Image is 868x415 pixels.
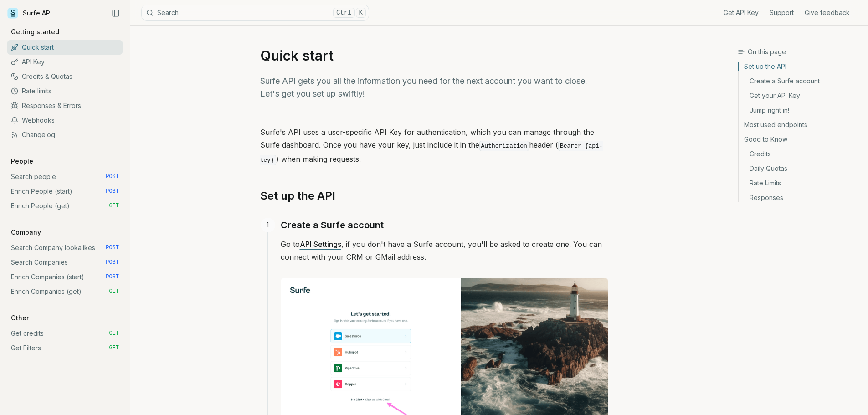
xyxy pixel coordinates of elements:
[7,284,123,299] a: Enrich Companies (get) GET
[739,118,861,132] a: Most used endpoints
[109,330,119,337] span: GET
[7,157,37,166] p: People
[333,8,355,18] kbd: Ctrl
[724,8,759,17] a: Get API Key
[281,238,608,263] p: Go to , if you don't have a Surfe account, you'll be asked to create one. You can connect with yo...
[7,6,52,20] a: Surfe API
[739,88,861,103] a: Get your API Key
[7,84,123,98] a: Rate limits
[356,8,366,18] kbd: K
[7,69,123,84] a: Credits & Quotas
[739,62,861,74] a: Set up the API
[7,27,63,36] p: Getting started
[805,8,850,17] a: Give feedback
[739,176,861,190] a: Rate Limits
[109,202,119,210] span: GET
[739,132,861,147] a: Good to Know
[141,5,369,21] button: SearchCtrlK
[260,75,608,100] p: Surfe API gets you all the information you need for the next account you want to close. Let's get...
[739,190,861,202] a: Responses
[739,147,861,161] a: Credits
[739,74,861,88] a: Create a Surfe account
[7,228,45,237] p: Company
[106,173,119,180] span: POST
[7,113,123,128] a: Webhooks
[300,240,341,249] a: API Settings
[260,126,608,167] p: Surfe's API uses a user-specific API Key for authentication, which you can manage through the Sur...
[7,128,123,142] a: Changelog
[7,313,32,323] p: Other
[7,98,123,113] a: Responses & Errors
[739,103,861,118] a: Jump right in!
[7,270,123,284] a: Enrich Companies (start) POST
[7,169,123,184] a: Search people POST
[106,244,119,251] span: POST
[106,188,119,195] span: POST
[7,55,123,69] a: API Key
[7,40,123,55] a: Quick start
[739,161,861,176] a: Daily Quotas
[7,326,123,341] a: Get credits GET
[7,199,123,213] a: Enrich People (get) GET
[479,141,529,151] code: Authorization
[109,344,119,352] span: GET
[7,341,123,355] a: Get Filters GET
[770,8,794,17] a: Support
[260,189,335,203] a: Set up the API
[109,6,123,20] button: Collapse Sidebar
[260,47,608,64] h1: Quick start
[7,184,123,199] a: Enrich People (start) POST
[281,218,384,232] a: Create a Surfe account
[7,241,123,255] a: Search Company lookalikes POST
[106,273,119,281] span: POST
[738,47,861,56] h3: On this page
[109,288,119,295] span: GET
[106,259,119,266] span: POST
[7,255,123,270] a: Search Companies POST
